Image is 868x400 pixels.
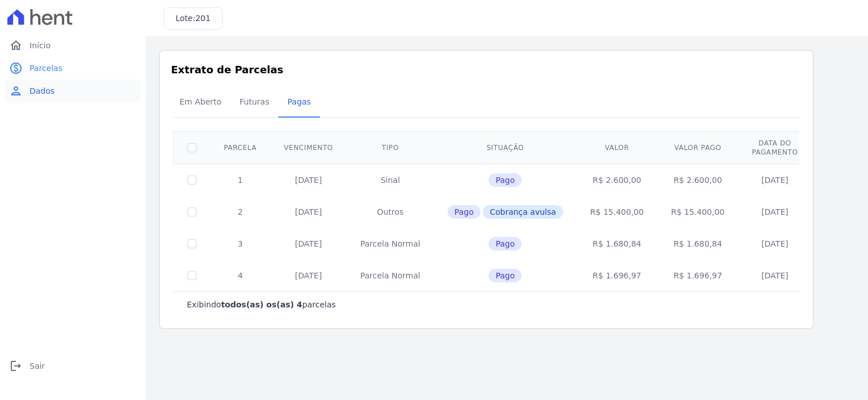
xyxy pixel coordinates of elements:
[187,271,197,280] input: Só é possível selecionar pagamentos em aberto
[577,164,657,196] td: R$ 2.600,00
[210,164,270,196] td: 1
[187,239,197,248] input: Só é possível selecionar pagamentos em aberto
[434,131,577,164] th: Situação
[657,228,738,260] td: R$ 1.680,84
[30,40,51,51] span: Início
[5,34,141,57] a: homeInício
[577,196,657,228] td: R$ 15.400,00
[738,196,812,228] td: [DATE]
[577,131,657,164] th: Valor
[187,207,197,216] input: Só é possível selecionar pagamentos em aberto
[347,260,434,291] td: Parcela Normal
[489,237,521,251] span: Pago
[278,88,320,118] a: Pagas
[738,164,812,196] td: [DATE]
[270,228,347,260] td: [DATE]
[5,355,141,377] a: logoutSair
[221,300,302,309] b: todos(as) os(as) 4
[5,80,141,102] a: personDados
[171,62,802,77] h3: Extrato de Parcelas
[195,14,211,23] span: 201
[5,57,141,80] a: paidParcelas
[9,359,23,373] i: logout
[210,131,270,164] th: Parcela
[489,173,521,187] span: Pago
[483,205,563,219] span: Cobrança avulsa
[270,196,347,228] td: [DATE]
[577,260,657,291] td: R$ 1.696,97
[9,61,23,75] i: paid
[170,88,231,118] a: Em Aberto
[176,13,211,24] h3: Lote:
[210,228,270,260] td: 3
[738,260,812,291] td: [DATE]
[30,85,55,97] span: Dados
[489,269,521,282] span: Pago
[657,164,738,196] td: R$ 2.600,00
[173,90,228,113] span: Em Aberto
[281,90,318,113] span: Pagas
[657,196,738,228] td: R$ 15.400,00
[347,164,434,196] td: Sinal
[657,131,738,164] th: Valor pago
[9,84,23,98] i: person
[210,196,270,228] td: 2
[187,299,336,310] p: Exibindo parcelas
[187,176,197,185] input: Só é possível selecionar pagamentos em aberto
[270,164,347,196] td: [DATE]
[347,131,434,164] th: Tipo
[738,228,812,260] td: [DATE]
[270,131,347,164] th: Vencimento
[231,88,278,118] a: Futuras
[738,131,812,164] th: Data do pagamento
[657,260,738,291] td: R$ 1.696,97
[30,360,45,372] span: Sair
[448,205,481,219] span: Pago
[270,260,347,291] td: [DATE]
[347,196,434,228] td: Outros
[233,90,276,113] span: Futuras
[9,39,23,52] i: home
[577,228,657,260] td: R$ 1.680,84
[30,63,62,74] span: Parcelas
[347,228,434,260] td: Parcela Normal
[210,260,270,291] td: 4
